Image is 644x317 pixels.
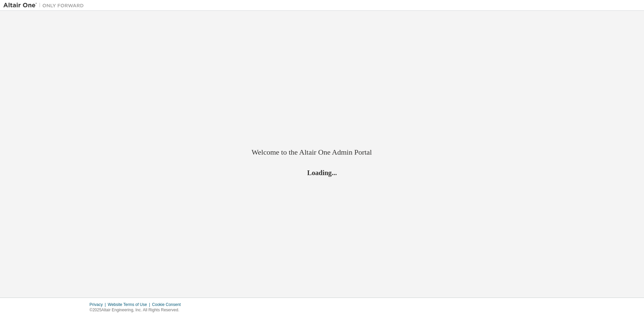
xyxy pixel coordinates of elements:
[90,302,108,307] div: Privacy
[252,168,392,177] h2: Loading...
[152,302,184,307] div: Cookie Consent
[108,302,152,307] div: Website Terms of Use
[90,307,185,313] p: © 2025 Altair Engineering, Inc. All Rights Reserved.
[252,148,392,157] h2: Welcome to the Altair One Admin Portal
[3,2,87,9] img: Altair One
